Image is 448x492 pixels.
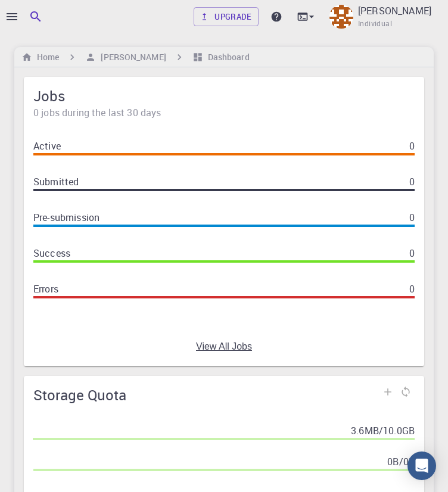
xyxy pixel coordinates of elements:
[33,175,79,189] p: Submitted
[409,175,415,189] p: 0
[409,139,415,153] p: 0
[409,282,415,296] p: 0
[409,246,415,260] p: 0
[358,4,431,18] p: [PERSON_NAME]
[387,454,415,469] p: 0B / 0B
[329,5,353,29] img: Brian Burcham
[409,210,415,225] p: 0
[32,51,59,64] h6: Home
[33,385,379,404] span: Storage Quota
[358,18,392,30] span: Individual
[33,246,70,260] p: Success
[194,7,259,26] a: Upgrade
[351,424,415,438] p: 3.6MB / 10.0GB
[19,51,252,64] nav: breadcrumb
[203,51,250,64] h6: Dashboard
[33,86,415,105] span: Jobs
[96,51,166,64] h6: [PERSON_NAME]
[196,341,252,352] a: View All Jobs
[33,282,58,296] p: Errors
[24,8,67,19] span: Support
[33,139,61,153] p: Active
[33,105,415,120] span: 0 jobs during the last 30 days
[407,451,436,480] div: Open Intercom Messenger
[33,210,99,225] p: Pre-submission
